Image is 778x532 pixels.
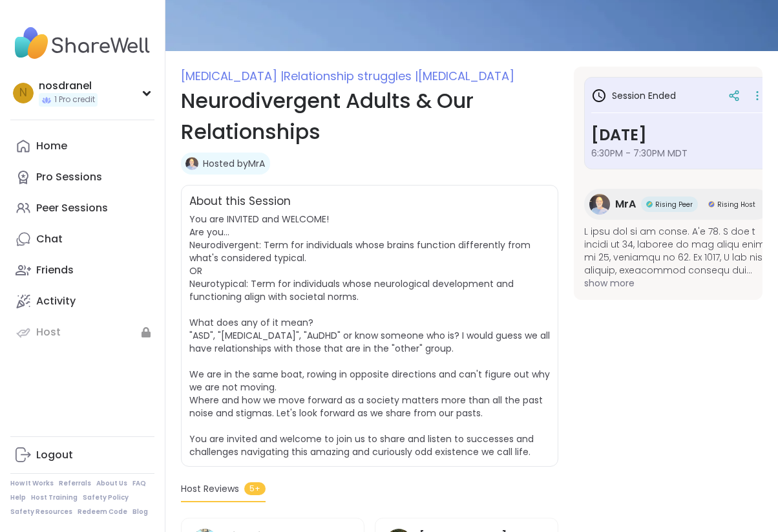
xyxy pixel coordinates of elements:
div: Chat [36,232,63,246]
a: Blog [132,507,148,516]
a: Logout [10,440,154,471]
a: Referrals [59,479,91,488]
span: n [19,85,27,101]
img: ShareWell Nav Logo [10,21,154,66]
span: 5+ [244,482,266,495]
a: About Us [96,479,127,488]
a: Host [10,317,154,348]
a: Hosted byMrA [203,157,265,170]
span: Host Reviews [181,482,239,496]
div: Logout [36,448,73,462]
div: Friends [36,263,74,277]
span: 1 Pro credit [54,94,95,105]
a: MrAMrARising PeerRising PeerRising HostRising Host [584,189,771,220]
span: 6:30PM - 7:30PM MDT [591,147,766,160]
img: MrA [589,194,610,215]
a: Activity [10,286,154,317]
a: Redeem Code [78,507,127,516]
div: Pro Sessions [36,170,102,184]
span: [MEDICAL_DATA] | [181,68,284,84]
a: Pro Sessions [10,162,154,193]
h1: Neurodivergent Adults & Our Relationships [181,85,558,147]
div: Home [36,139,67,153]
span: Rising Peer [655,200,693,209]
a: Safety Resources [10,507,72,516]
span: show more [584,277,773,290]
span: L ipsu dol si am conse. A'e 78. S doe t incidi ut 34, laboree do mag aliqu enima mi 25, veniamqu ... [584,225,773,277]
h2: About this Session [189,193,291,210]
span: MrA [615,197,636,212]
img: Rising Peer [646,201,653,207]
h3: [DATE] [591,123,766,147]
a: Help [10,493,26,502]
span: Relationship struggles | [284,68,418,84]
a: How It Works [10,479,54,488]
div: Peer Sessions [36,201,108,215]
span: You are INVITED and WELCOME! Are you... Neurodivergent: Term for individuals whose brains functio... [189,213,550,458]
span: [MEDICAL_DATA] [418,68,514,84]
img: Rising Host [708,201,715,207]
a: Friends [10,255,154,286]
div: Activity [36,294,76,308]
a: Host Training [31,493,78,502]
span: Rising Host [717,200,755,209]
h3: Session Ended [591,88,676,103]
a: Chat [10,224,154,255]
div: nosdranel [39,79,98,93]
a: Peer Sessions [10,193,154,224]
a: FAQ [132,479,146,488]
a: Safety Policy [83,493,129,502]
a: Home [10,131,154,162]
div: Host [36,325,61,339]
img: MrA [185,157,198,170]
